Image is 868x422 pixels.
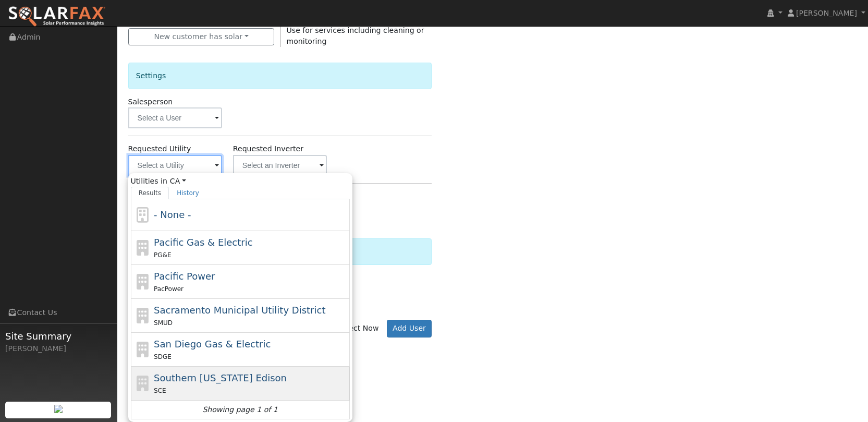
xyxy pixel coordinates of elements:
[387,320,432,337] button: Add User
[287,26,424,45] span: Use for services including cleaning or monitoring
[5,329,112,343] span: Site Summary
[154,285,184,293] span: PacPower
[796,9,857,17] span: [PERSON_NAME]
[169,187,207,199] a: History
[128,155,222,176] input: Select a Utility
[233,155,327,176] input: Select an Inverter
[154,305,325,316] span: Sacramento Municipal Utility District
[154,353,172,360] span: SDGE
[131,176,350,187] span: Utilities in
[154,319,173,327] span: SMUD
[54,405,63,413] img: retrieve
[202,404,277,415] i: Showing page 1 of 1
[128,107,222,128] input: Select a User
[128,28,275,46] button: New customer has solar
[154,237,252,248] span: Pacific Gas & Electric
[131,187,169,199] a: Results
[8,6,106,28] img: SolarFax
[154,339,271,349] span: San Diego Gas & Electric
[154,387,166,394] span: SCE
[170,176,186,187] a: CA
[154,209,191,220] span: - None -
[128,97,173,107] label: Salesperson
[128,63,432,89] div: Settings
[154,251,171,259] span: PG&E
[233,143,303,154] label: Requested Inverter
[128,143,191,154] label: Requested Utility
[5,343,112,354] div: [PERSON_NAME]
[154,372,287,383] span: Southern [US_STATE] Edison
[154,271,215,282] span: Pacific Power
